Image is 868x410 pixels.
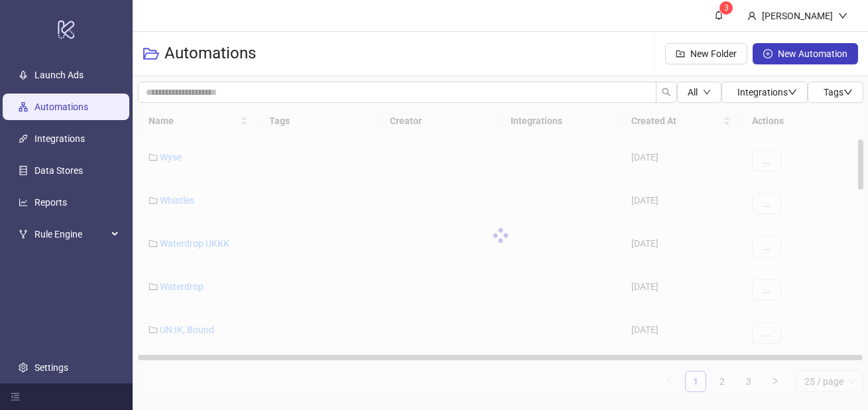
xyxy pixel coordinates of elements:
[703,88,711,96] span: down
[808,82,863,103] button: Tagsdown
[714,11,723,20] span: bell
[665,43,747,64] button: New Folder
[778,48,847,59] span: New Automation
[690,48,737,59] span: New Folder
[763,49,773,58] span: plus-circle
[34,221,107,247] span: Rule Engine
[737,87,797,98] span: Integrations
[676,49,685,58] span: folder-add
[662,88,671,97] span: search
[143,46,159,62] span: folder-open
[19,230,28,239] span: fork
[753,43,858,64] button: New Automation
[788,88,797,97] span: down
[838,11,847,21] span: down
[34,133,85,144] a: Integrations
[719,1,733,15] sup: 3
[721,82,808,103] button: Integrationsdown
[688,87,698,98] span: All
[824,87,853,98] span: Tags
[34,102,88,112] a: Automations
[11,392,20,401] span: menu-fold
[747,11,757,21] span: user
[34,70,84,80] a: Launch Ads
[677,82,721,103] button: Alldown
[34,197,67,208] a: Reports
[843,88,853,97] span: down
[724,3,729,13] span: 3
[34,362,68,373] a: Settings
[34,165,83,176] a: Data Stores
[757,9,838,23] div: [PERSON_NAME]
[164,43,256,64] h3: Automations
